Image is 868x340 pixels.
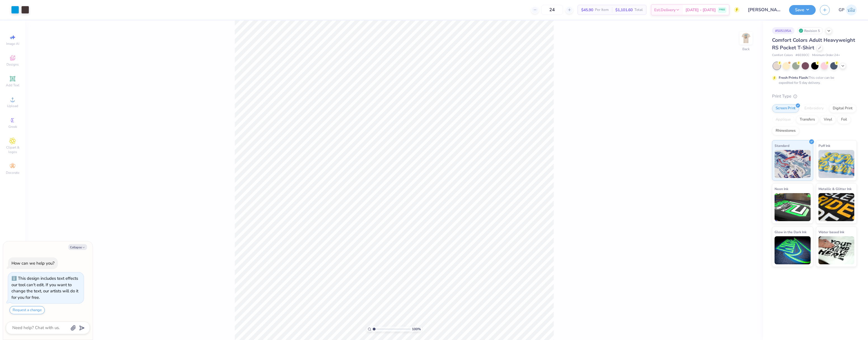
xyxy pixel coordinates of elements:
[829,104,856,113] div: Digital Print
[789,5,816,15] button: Save
[615,7,633,13] span: $1,101.60
[3,145,22,154] span: Clipart & logos
[10,306,45,314] button: Request a change
[796,115,818,124] div: Transfers
[6,62,19,67] span: Designs
[772,127,799,135] div: Rhinestones
[818,229,844,235] span: Water based Ink
[7,104,18,108] span: Upload
[744,4,785,15] input: Untitled Design
[818,143,830,149] span: Puff Ink
[775,150,811,178] img: Standard
[68,244,87,250] button: Collapse
[775,236,811,264] img: Glow in the Dark Ink
[820,115,836,124] div: Vinyl
[818,193,855,221] img: Metallic & Glitter Ink
[775,229,806,235] span: Glow in the Dark Ink
[779,75,808,80] strong: Fresh Prints Flash:
[686,7,716,13] span: [DATE] - [DATE]
[595,7,609,13] span: Per Item
[839,7,844,13] span: GP
[8,124,17,129] span: Greek
[772,104,799,113] div: Screen Print
[801,104,827,113] div: Embroidery
[775,143,789,149] span: Standard
[812,53,840,58] span: Minimum Order: 24 +
[818,236,855,264] img: Water based Ink
[654,7,675,13] span: Est. Delivery
[775,193,811,221] img: Neon Ink
[846,4,857,15] img: Germaine Penalosa
[779,75,848,85] div: This color can be expedited for 5 day delivery.
[6,170,19,175] span: Decorate
[772,37,855,51] span: Comfort Colors Adult Heavyweight RS Pocket T-Shirt
[740,33,752,44] img: Back
[818,150,855,178] img: Puff Ink
[772,53,793,58] span: Comfort Colors
[11,260,55,266] div: How can we help you?
[742,47,750,52] div: Back
[796,53,809,58] span: # 6030CC
[6,41,19,46] span: Image AI
[634,7,643,13] span: Total
[6,83,19,87] span: Add Text
[837,115,851,124] div: Foil
[719,8,725,12] span: FREE
[775,186,788,192] span: Neon Ink
[541,5,563,15] input: – –
[772,115,794,124] div: Applique
[581,7,593,13] span: $45.90
[818,186,851,192] span: Metallic & Glitter Ink
[412,327,421,332] span: 100 %
[839,4,857,15] a: GP
[772,93,857,100] div: Print Type
[772,27,794,34] div: # 505195A
[797,27,823,34] div: Revision 5
[11,276,78,300] div: This design includes text effects our tool can't edit. If you want to change the text, our artist...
